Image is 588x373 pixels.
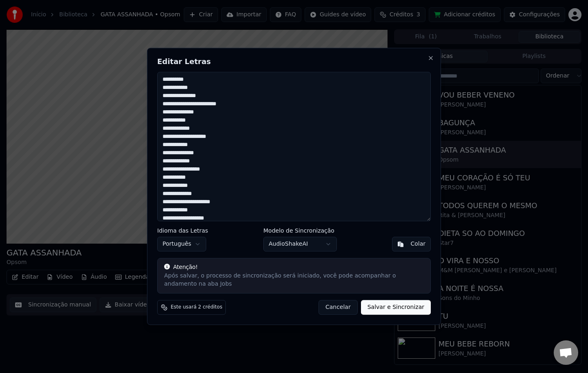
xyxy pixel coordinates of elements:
label: Modelo de Sincronização [263,228,337,233]
div: Atenção! [164,263,424,271]
label: Idioma das Letras [157,228,208,233]
div: Colar [410,240,425,248]
button: Cancelar [318,300,358,315]
div: Após salvar, o processo de sincronização será iniciado, você pode acompanhar o andamento na aba Jobs [164,272,424,289]
span: Este usará 2 créditos [171,304,222,311]
h2: Editar Letras [157,58,431,65]
button: Salvar e Sincronizar [361,300,431,315]
button: Colar [392,237,431,251]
